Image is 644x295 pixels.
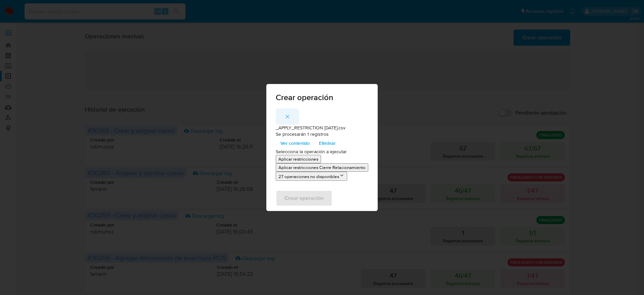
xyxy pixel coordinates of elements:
[276,163,368,172] button: Aplicar restricciones Cierre Relacionamiento
[319,138,336,148] span: Eliminar
[276,131,368,138] p: Se procesarán 1 registros
[276,155,321,163] button: Aplicar restricciones
[280,138,310,148] span: Ver contenido
[276,93,368,101] span: Crear operación
[278,156,318,162] p: Aplicar restricciones
[276,138,314,149] button: Ver contenido
[276,149,368,155] p: Selecciona la operación a ejecutar
[276,125,368,131] p: _APPLY_RESTRICTION [DATE].csv
[278,164,366,171] p: Aplicar restricciones Cierre Relacionamiento
[276,172,347,181] button: 27 operaciones no disponibles
[314,138,340,149] button: Eliminar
